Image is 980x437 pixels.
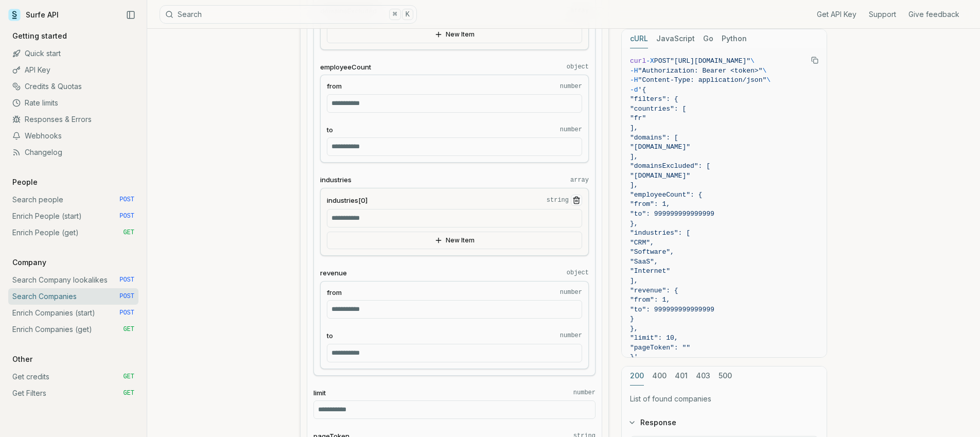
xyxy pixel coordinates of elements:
a: Get Filters GET [8,385,138,401]
button: Search⌘K [160,5,417,24]
span: \ [750,57,755,65]
span: } [630,315,634,323]
code: number [560,82,582,91]
span: -X [646,57,654,65]
span: -H [630,76,638,84]
span: "from": 1, [630,296,670,304]
span: employeeCount [320,62,371,72]
a: Quick start [8,45,138,62]
span: \ [766,76,771,84]
a: Surfe API [8,7,59,23]
span: POST [654,57,670,65]
span: }, [630,325,638,333]
p: Company [8,257,50,268]
span: revenue [320,268,347,278]
button: 401 [675,366,688,386]
span: }, [630,220,638,228]
span: "[DOMAIN_NAME]" [630,143,690,151]
a: Get API Key [817,9,856,20]
span: industries [320,175,352,185]
span: "[DOMAIN_NAME]" [630,172,690,180]
code: array [570,176,589,184]
code: number [560,126,582,134]
span: "domainsExcluded": [ [630,162,710,170]
span: "employeeCount": { [630,191,702,199]
a: Responses & Errors [8,111,138,128]
span: "Content-Type: application/json" [638,76,767,84]
span: limit [313,388,326,398]
span: GET [123,373,134,381]
button: Go [703,29,713,48]
button: 200 [630,366,644,386]
a: Enrich Companies (start) POST [8,305,138,321]
span: "to": 999999999999999 [630,210,714,218]
span: "domains": [ [630,134,678,142]
span: "SaaS", [630,258,658,266]
code: object [567,269,589,277]
a: Search Companies POST [8,288,138,305]
a: Search people POST [8,191,138,208]
code: object [567,63,589,71]
span: from [327,81,342,91]
a: Credits & Quotas [8,78,138,95]
code: string [547,196,569,204]
span: "Authorization: Bearer <token>" [638,67,763,75]
p: Other [8,354,37,364]
kbd: ⌘ [389,9,400,20]
a: Changelog [8,144,138,161]
a: Rate limits [8,95,138,111]
span: ], [630,277,638,285]
a: Webhooks [8,128,138,144]
span: "limit": 10, [630,334,678,342]
span: "filters": { [630,95,678,103]
span: }' [630,353,638,361]
span: "to": 999999999999999 [630,306,714,313]
kbd: K [402,9,413,20]
code: number [573,389,596,397]
span: GET [123,229,134,237]
p: List of found companies [630,394,818,404]
a: Support [869,9,896,20]
span: "pageToken": "" [630,344,690,352]
span: curl [630,57,646,65]
button: New Item [327,26,582,43]
button: New Item [327,232,582,249]
span: POST [119,292,134,301]
button: 500 [719,366,732,386]
button: 400 [652,366,667,386]
span: "CRM", [630,239,654,247]
span: industries[0] [327,196,367,205]
span: POST [119,309,134,317]
button: Python [722,29,747,48]
span: "[URL][DOMAIN_NAME]" [670,57,750,65]
span: "Internet" [630,267,670,275]
button: JavaScript [656,29,695,48]
span: "revenue": { [630,287,678,294]
code: number [560,331,582,340]
a: Enrich Companies (get) GET [8,321,138,338]
span: GET [123,325,134,334]
a: Enrich People (get) GET [8,224,138,241]
button: cURL [630,29,648,48]
span: \ [762,67,766,75]
span: ], [630,153,638,161]
button: Remove Item [571,195,582,206]
span: to [327,331,333,341]
p: Getting started [8,31,71,41]
code: number [560,288,582,296]
button: 403 [696,366,710,386]
span: POST [119,212,134,220]
a: API Key [8,62,138,78]
span: "countries": [ [630,105,686,113]
span: POST [119,276,134,284]
span: to [327,125,333,135]
span: POST [119,196,134,204]
a: Give feedback [908,9,959,20]
a: Get credits GET [8,369,138,385]
span: -d [630,86,638,94]
span: GET [123,389,134,397]
button: Collapse Sidebar [123,7,138,23]
span: "industries": [ [630,229,690,237]
span: from [327,288,342,298]
a: Search Company lookalikes POST [8,272,138,288]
